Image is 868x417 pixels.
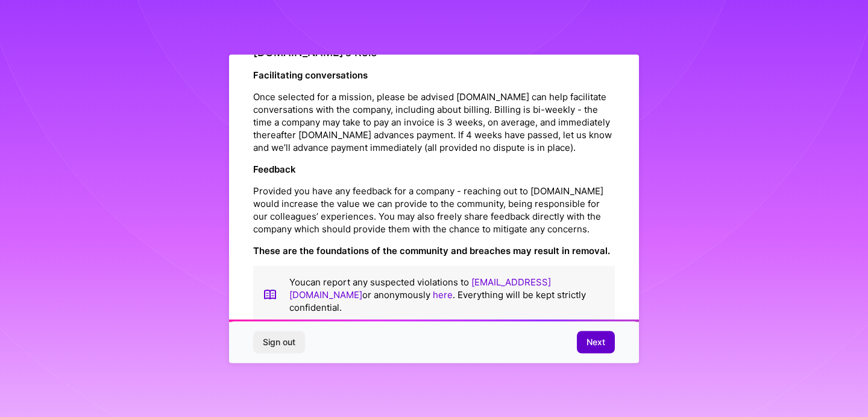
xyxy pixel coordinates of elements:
button: Sign out [253,331,305,353]
span: Next [587,336,605,348]
p: You can report any suspected violations to or anonymously . Everything will be kept strictly conf... [289,275,605,313]
img: book icon [263,275,277,313]
a: [EMAIL_ADDRESS][DOMAIN_NAME] [289,276,551,300]
strong: Facilitating conversations [253,69,368,80]
strong: Feedback [253,163,296,174]
button: Next [577,331,615,353]
span: Sign out [263,336,295,348]
p: Once selected for a mission, please be advised [DOMAIN_NAME] can help facilitate conversations wi... [253,90,615,153]
p: Provided you have any feedback for a company - reaching out to [DOMAIN_NAME] would increase the v... [253,184,615,235]
strong: These are the foundations of the community and breaches may result in removal. [253,244,610,256]
a: here [433,288,453,300]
